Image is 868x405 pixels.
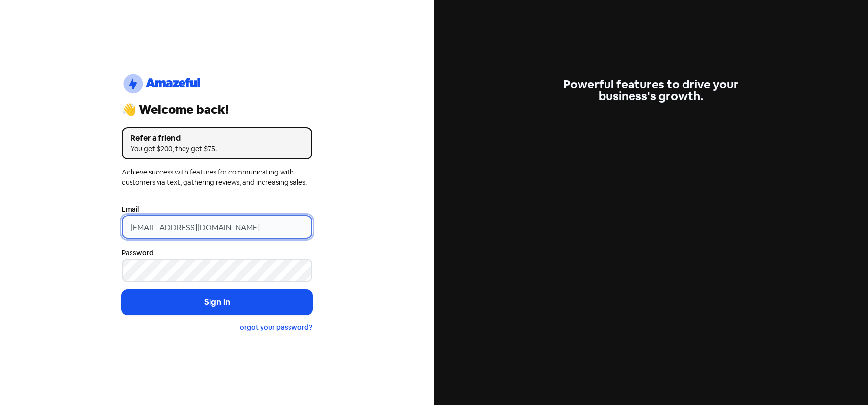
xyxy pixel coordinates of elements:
[236,323,312,332] a: Forgot your password?
[556,79,746,102] div: Powerful features to drive your business's growth.
[122,215,312,239] input: Enter your email address...
[122,104,312,116] div: 👋 Welcome back!
[131,132,303,144] div: Refer a friend
[122,167,312,188] div: Achieve success with features for communicating with customers via text, gathering reviews, and i...
[122,248,154,258] label: Password
[122,204,139,215] label: Email
[131,144,303,154] div: You get $200, they get $75.
[122,290,312,315] button: Sign in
